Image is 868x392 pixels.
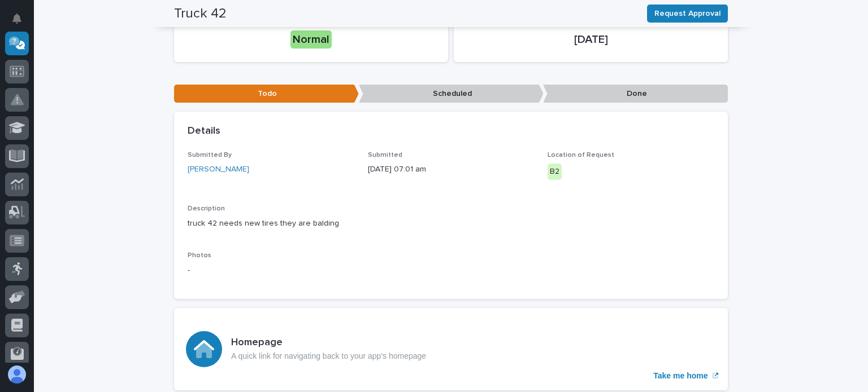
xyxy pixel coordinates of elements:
span: Photos [188,252,211,259]
span: Submitted By [188,152,232,158]
a: [PERSON_NAME] [188,164,249,175]
h2: Truck 42 [174,6,227,22]
p: - [188,265,354,276]
h2: Details [188,125,220,138]
span: Request Approval [654,7,721,20]
p: Take me home [653,371,708,381]
p: A quick link for navigating back to your app's homepage [231,351,426,361]
button: Notifications [5,7,29,30]
a: Take me home [174,308,728,390]
p: truck 42 needs new tires they are balding [188,218,714,230]
h3: Homepage [231,337,426,349]
button: Request Approval [647,5,728,23]
span: Location of Request [548,152,614,158]
p: Done [543,85,728,103]
div: B2 [548,164,562,180]
div: Notifications [14,14,29,32]
p: [DATE] [467,33,714,46]
p: [DATE] 07:01 am [368,164,535,175]
p: Scheduled [359,85,544,103]
p: Todo [174,85,359,103]
div: Normal [290,30,332,49]
span: Description [188,205,225,212]
span: Submitted [368,152,402,158]
button: users-avatar [5,363,29,386]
